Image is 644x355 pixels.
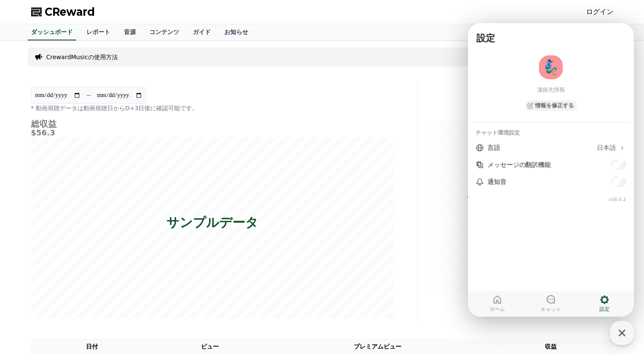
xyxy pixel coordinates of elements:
a: ガイド [186,24,218,40]
a: ダッシュボード [28,24,76,40]
th: プレミアムビュー [267,339,489,355]
a: 音源 [117,24,143,40]
h4: プレミアムビュー [425,114,593,123]
th: 日付 [31,339,153,355]
a: ログイン [586,7,613,17]
p: サンプルチャート [467,191,550,221]
p: * 動画視聴データは動画視聴日からD+3日後に確認可能です。 [31,104,394,112]
p: サンプルデータ [166,215,258,230]
th: ビュー [153,339,267,355]
a: お知らせ [218,24,255,40]
a: コンテンツ [143,24,186,40]
h4: 総収益 [31,119,394,129]
th: 収益 [489,339,613,355]
p: ~ [86,90,92,100]
a: CReward [31,5,95,19]
a: レポート [80,24,117,40]
a: CrewardMusicの使用方法 [46,53,118,61]
span: CReward [45,5,95,19]
iframe: Channel chat [468,23,634,317]
h5: $56.3 [31,129,394,137]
